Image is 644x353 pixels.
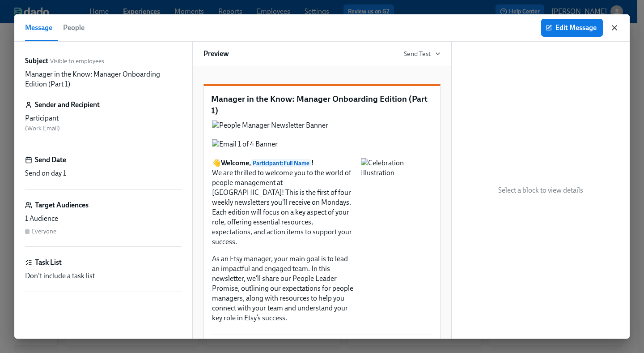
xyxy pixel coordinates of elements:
div: Everyone [31,227,56,236]
div: Email 1 of 4 Banner [211,138,433,150]
h6: Preview [203,49,229,59]
span: Visible to employees [50,57,104,65]
h6: Sender and Recipient [35,100,100,110]
div: Select a block to view details [452,42,630,339]
div: Don't include a task list [25,271,182,281]
h6: Target Audiences [35,200,89,210]
span: Message [25,22,52,34]
div: People Manager Newsletter Banner [211,120,433,131]
span: ( Work Email ) [25,125,60,132]
div: 👋Welcome,Participant:Full Name! We are thrilled to welcome you to the world of people management ... [211,157,433,324]
h6: Task List [35,258,62,267]
span: People [63,22,85,34]
label: Subject [25,56,48,66]
button: Edit Message [541,19,603,37]
p: Manager in the Know: Manager Onboarding Edition (Part 1) [211,93,433,116]
p: Manager in the Know: Manager Onboarding Edition (Part 1) [25,69,182,89]
div: 1 Audience [25,214,182,224]
div: Participant [25,113,182,123]
span: Edit Message [547,23,597,32]
div: Send on day 1 [25,168,182,178]
button: Send Test [404,49,441,58]
h6: Send Date [35,155,66,165]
